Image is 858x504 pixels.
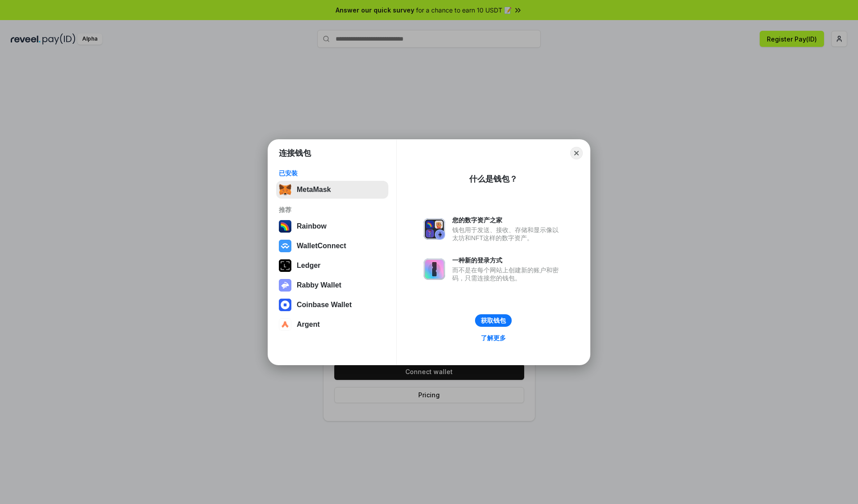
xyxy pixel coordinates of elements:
[297,301,352,309] div: Coinbase Wallet
[297,186,331,194] div: MetaMask
[475,332,511,344] a: 了解更多
[297,222,327,230] div: Rainbow
[481,317,506,325] div: 获取钱包
[279,169,386,177] div: 已安装
[279,299,291,311] img: svg+xml,%3Csvg%20width%3D%2228%22%20height%3D%2228%22%20viewBox%3D%220%200%2028%2028%22%20fill%3D...
[279,220,291,233] img: svg+xml,%3Csvg%20width%3D%22120%22%20height%3D%22120%22%20viewBox%3D%220%200%20120%20120%22%20fil...
[279,279,291,292] img: svg+xml,%3Csvg%20xmlns%3D%22http%3A%2F%2Fwww.w3.org%2F2000%2Fsvg%22%20fill%3D%22none%22%20viewBox...
[279,206,386,214] div: 推荐
[276,316,388,333] button: Argent
[276,296,388,314] button: Coinbase Wallet
[276,181,388,199] button: MetaMask
[481,334,506,342] div: 了解更多
[276,276,388,294] button: Rabby Wallet
[424,258,445,280] img: svg+xml,%3Csvg%20xmlns%3D%22http%3A%2F%2Fwww.w3.org%2F2000%2Fsvg%22%20fill%3D%22none%22%20viewBox...
[276,257,388,275] button: Ledger
[452,216,563,224] div: 您的数字资产之家
[279,240,291,252] img: svg+xml,%3Csvg%20width%3D%2228%22%20height%3D%2228%22%20viewBox%3D%220%200%2028%2028%22%20fill%3D...
[297,281,341,289] div: Rabby Wallet
[452,226,563,242] div: 钱包用于发送、接收、存储和显示像以太坊和NFT这样的数字资产。
[297,242,346,250] div: WalletConnect
[276,217,388,235] button: Rainbow
[452,266,563,282] div: 而不是在每个网站上创建新的账户和密码，只需连接您的钱包。
[279,183,291,196] img: svg+xml,%3Csvg%20fill%3D%22none%22%20height%3D%2233%22%20viewBox%3D%220%200%2035%2033%22%20width%...
[297,321,320,329] div: Argent
[279,318,291,331] img: svg+xml,%3Csvg%20width%3D%2228%22%20height%3D%2228%22%20viewBox%3D%220%200%2028%2028%22%20fill%3D...
[297,262,320,270] div: Ledger
[279,148,311,158] h1: 连接钱包
[279,259,291,272] img: svg+xml,%3Csvg%20xmlns%3D%22http%3A%2F%2Fwww.w3.org%2F2000%2Fsvg%22%20width%3D%2228%22%20height%3...
[276,237,388,255] button: WalletConnect
[452,256,563,264] div: 一种新的登录方式
[469,174,517,184] div: 什么是钱包？
[475,314,512,327] button: 获取钱包
[424,218,445,240] img: svg+xml,%3Csvg%20xmlns%3D%22http%3A%2F%2Fwww.w3.org%2F2000%2Fsvg%22%20fill%3D%22none%22%20viewBox...
[570,147,583,159] button: Close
